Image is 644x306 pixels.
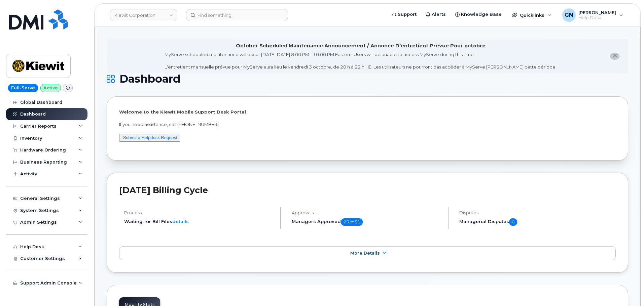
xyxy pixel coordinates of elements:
[172,219,189,224] a: details
[610,53,619,60] button: close notification
[615,277,639,301] iframe: Messenger Launcher
[119,74,180,84] span: Dashboard
[119,109,616,115] p: Welcome to the Kiewit Mobile Support Desk Portal
[165,51,557,70] div: MyServe scheduled maintenance will occur [DATE][DATE] 8:00 PM - 10:00 PM Eastern. Users will be u...
[509,218,517,226] span: 0
[459,218,616,226] h5: Managerial Disputes
[292,218,442,226] h5: Managers Approved
[119,185,616,195] h2: [DATE] Billing Cycle
[123,135,177,140] a: Submit a Helpdesk Request
[459,210,616,215] h4: Disputes
[292,210,442,215] h4: Approvals
[119,134,180,142] button: Submit a Helpdesk Request
[119,121,616,128] p: If you need assistance, call [PHONE_NUMBER]
[124,210,275,215] h4: Process
[124,218,275,225] li: Waiting for Bill Files
[350,251,380,256] span: More Details
[341,218,363,226] span: 25 of 51
[236,42,486,49] div: October Scheduled Maintenance Announcement / Annonce D'entretient Prévue Pour octobre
